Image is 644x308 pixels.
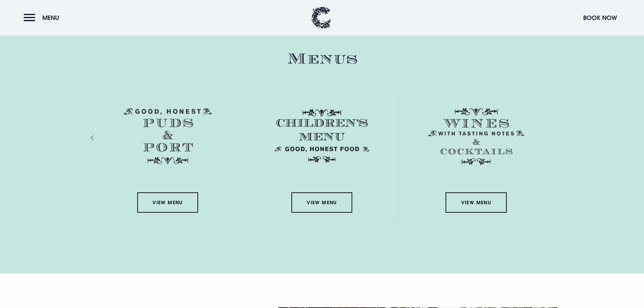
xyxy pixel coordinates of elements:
[580,10,620,25] button: Book Now
[96,133,102,143] div: Previous slide
[137,192,198,213] a: View Menu
[123,108,212,165] img: Menu puds and port
[272,108,372,164] img: Childrens Menu 1
[24,10,63,25] button: Menu
[311,7,331,29] img: Clandeboye Lodge
[91,50,553,68] h2: Menus
[446,192,506,213] a: View Menu
[428,108,525,165] img: Menu wines
[42,14,59,22] span: Menu
[291,192,352,213] a: View Menu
